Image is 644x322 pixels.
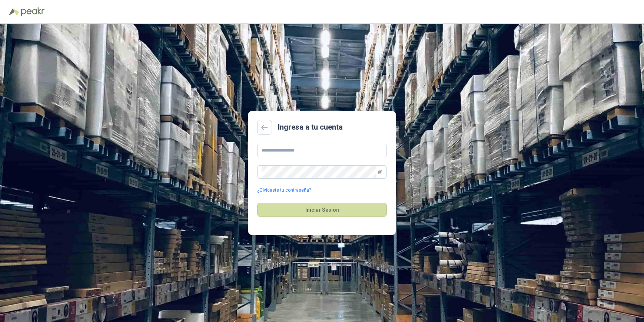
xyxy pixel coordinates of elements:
img: Logo [9,8,19,16]
button: Iniciar Sesión [257,203,387,217]
h2: Ingresa a tu cuenta [278,121,343,133]
span: eye-invisible [378,170,382,174]
img: Peakr [21,7,44,16]
a: ¿Olvidaste tu contraseña? [257,187,311,194]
